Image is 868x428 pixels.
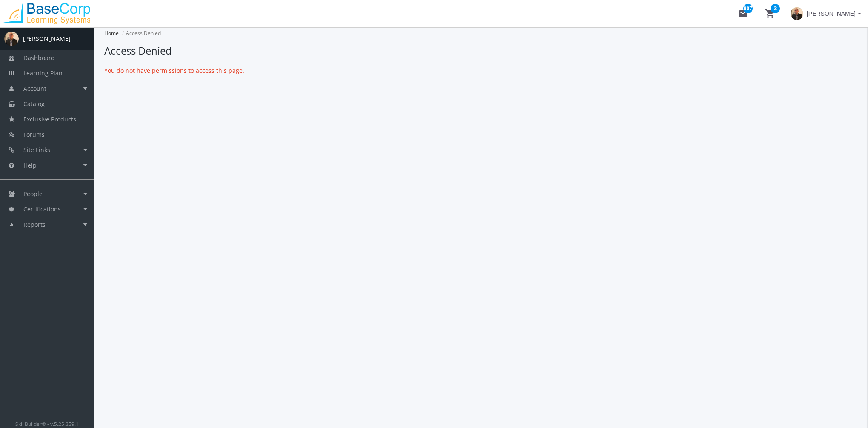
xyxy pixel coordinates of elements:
span: Help [23,161,37,169]
p: You do not have permissions to access this page. [104,67,857,75]
span: People [23,190,43,198]
span: Account [23,84,46,93]
span: Dashboard [23,54,55,62]
span: Reports [23,220,46,228]
li: Access Denied [120,27,161,39]
img: profilePicture.png [4,32,19,46]
span: Exclusive Products [23,115,76,123]
mat-icon: shopping_cart [765,9,775,19]
div: [PERSON_NAME] [23,35,71,43]
span: Certifications [23,205,61,213]
span: Site Links [23,146,50,154]
span: [PERSON_NAME] [807,6,856,21]
span: Forums [23,130,45,139]
h1: Access Denied [104,43,857,58]
small: SkillBuilder® - v.5.25.259.1 [15,420,79,427]
a: Home [104,29,119,37]
mat-icon: mail [738,9,748,19]
span: Catalog [23,100,45,108]
span: Learning Plan [23,69,63,77]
